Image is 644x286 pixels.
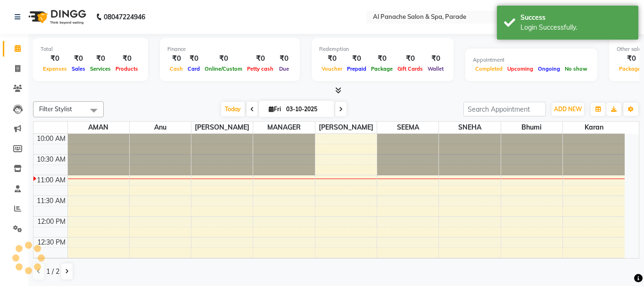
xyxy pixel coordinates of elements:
div: ₹0 [276,53,292,64]
span: Gift Cards [395,65,425,72]
span: Products [113,65,140,72]
span: Karan [563,122,625,133]
span: Voucher [319,65,345,72]
input: Search Appointment [463,102,546,116]
div: ₹0 [69,53,88,64]
span: Due [277,65,291,72]
div: Finance [167,45,292,53]
div: 12:30 PM [35,237,67,247]
button: ADD NEW [552,103,584,116]
div: Success [520,13,631,23]
div: 10:30 AM [35,155,67,164]
span: [PERSON_NAME] [315,122,377,133]
span: Completed [473,65,505,72]
div: ₹0 [88,53,113,64]
span: Cash [167,65,185,72]
div: 11:30 AM [35,196,67,206]
div: ₹0 [395,53,425,64]
span: AMAN [68,122,129,133]
span: MANAGER [253,122,314,133]
div: Redemption [319,45,446,53]
span: Petty cash [245,65,276,72]
span: Fri [266,106,283,113]
span: 1 / 2 [46,267,59,277]
span: Expenses [41,65,69,72]
span: Card [185,65,202,72]
span: Wallet [425,65,446,72]
div: ₹0 [345,53,369,64]
b: 08047224946 [104,4,145,30]
span: No show [562,65,590,72]
span: Ongoing [536,65,562,72]
div: ₹0 [167,53,185,64]
div: ₹0 [185,53,202,64]
div: Login Successfully. [520,23,631,33]
div: ₹0 [319,53,345,64]
span: Package [369,65,395,72]
span: SEEMA [377,122,438,133]
span: Services [88,65,113,72]
span: Anu [130,122,191,133]
div: 12:00 PM [35,217,67,227]
span: Filter Stylist [39,105,72,113]
div: ₹0 [425,53,446,64]
span: Prepaid [345,65,369,72]
span: Upcoming [505,65,536,72]
div: ₹0 [202,53,245,64]
span: Sales [69,65,88,72]
span: Today [221,102,245,116]
div: 10:00 AM [35,134,67,144]
div: ₹0 [369,53,395,64]
span: Bhumi [501,122,562,133]
div: 11:00 AM [35,175,67,185]
span: Online/Custom [202,65,245,72]
div: ₹0 [113,53,140,64]
div: 1:00 PM [39,258,67,268]
div: ₹0 [41,53,69,64]
input: 2025-10-03 [283,102,330,116]
span: ADD NEW [554,106,582,113]
div: Appointment [473,56,590,64]
span: [PERSON_NAME] [191,122,253,133]
span: SNEHA [439,122,500,133]
div: Total [41,45,140,53]
div: ₹0 [245,53,276,64]
img: logo [24,4,89,30]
